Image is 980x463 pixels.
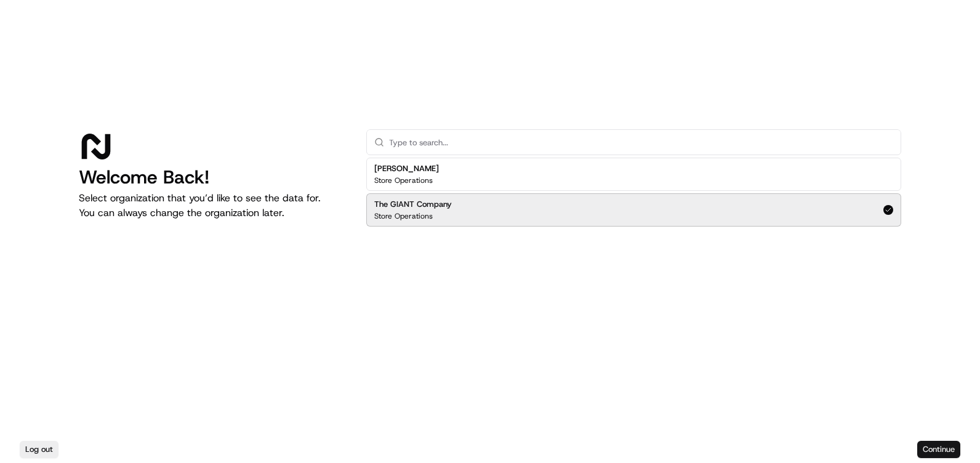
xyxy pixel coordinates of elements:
h1: Welcome Back! [79,166,347,188]
p: Select organization that you’d like to see the data for. You can always change the organization l... [79,191,347,220]
p: Store Operations [374,211,433,221]
div: Suggestions [366,155,901,229]
button: Log out [20,441,58,458]
h2: [PERSON_NAME] [374,163,439,174]
button: Continue [917,441,960,458]
p: Store Operations [374,175,433,185]
input: Type to search... [389,130,893,155]
h2: The GIANT Company [374,199,452,210]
